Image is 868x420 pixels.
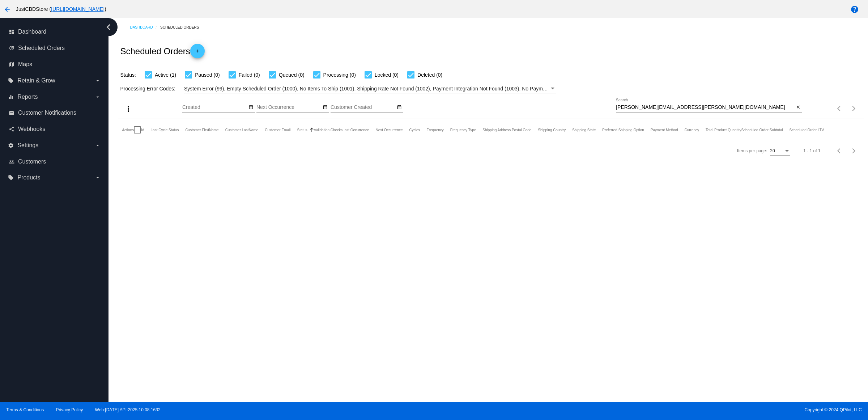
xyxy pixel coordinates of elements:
[256,105,322,110] input: Next Occurrence
[832,101,847,116] button: Previous page
[51,6,105,12] a: [URL][DOMAIN_NAME]
[95,407,161,412] a: Web:[DATE] API:2025.10.08.1632
[103,21,114,33] i: chevron_left
[616,105,794,110] input: Search
[847,101,861,116] button: Next page
[706,119,741,141] mat-header-cell: Total Product Quantity
[417,71,442,79] span: Deleted (0)
[684,128,699,132] button: Change sorting for CurrencyIso
[18,29,46,35] span: Dashboard
[651,128,678,132] button: Change sorting for PaymentMethod.Type
[18,61,32,68] span: Maps
[141,128,144,132] button: Change sorting for Id
[95,94,101,100] i: arrow_drop_down
[17,174,40,181] span: Products
[279,71,305,79] span: Queued (0)
[124,105,133,113] mat-icon: more_vert
[120,44,204,58] h2: Scheduled Orders
[239,71,260,79] span: Failed (0)
[120,86,175,92] span: Processing Error Codes:
[323,105,328,110] mat-icon: date_range
[18,45,65,51] span: Scheduled Orders
[185,128,218,132] button: Change sorting for CustomerFirstName
[95,78,101,84] i: arrow_drop_down
[6,407,44,412] a: Terms & Conditions
[538,128,566,132] button: Change sorting for ShippingCountry
[9,159,14,165] i: people_outline
[737,148,767,153] div: Items per page:
[9,42,101,54] a: update Scheduled Orders
[95,175,101,181] i: arrow_drop_down
[95,143,101,148] i: arrow_drop_down
[265,128,290,132] button: Change sorting for CustomerEmail
[323,71,356,79] span: Processing (0)
[184,84,556,93] mat-select: Filter by Processing Error Codes
[770,149,790,154] mat-select: Items per page:
[331,105,396,110] input: Customer Created
[9,45,14,51] i: update
[122,119,134,141] mat-header-cell: Actions
[796,105,801,110] mat-icon: close
[741,128,783,132] button: Change sorting for Subtotal
[18,158,46,165] span: Customers
[9,29,14,35] i: dashboard
[803,148,820,153] div: 1 - 1 of 1
[9,126,14,132] i: share
[155,71,176,79] span: Active (1)
[9,107,101,119] a: email Customer Notifications
[193,48,202,57] mat-icon: add
[409,128,420,132] button: Change sorting for Cycles
[9,123,101,135] a: share Webhooks
[572,128,596,132] button: Change sorting for ShippingState
[427,128,444,132] button: Change sorting for Frequency
[847,144,861,158] button: Next page
[9,110,14,116] i: email
[182,105,247,110] input: Created
[9,26,101,38] a: dashboard Dashboard
[314,119,342,141] mat-header-cell: Validation Checks
[342,128,369,132] button: Change sorting for LastOccurrenceUtc
[376,128,403,132] button: Change sorting for NextOccurrenceUtc
[18,126,45,132] span: Webhooks
[248,105,254,110] mat-icon: date_range
[770,148,775,153] span: 20
[225,128,259,132] button: Change sorting for CustomerLastName
[9,61,14,67] i: map
[440,407,862,412] span: Copyright © 2024 QPilot, LLC
[9,59,101,70] a: map Maps
[297,128,307,132] button: Change sorting for Status
[8,175,14,181] i: local_offer
[17,142,38,149] span: Settings
[375,71,399,79] span: Locked (0)
[17,94,38,100] span: Reports
[9,156,101,167] a: people_outline Customers
[8,78,14,84] i: local_offer
[450,128,476,132] button: Change sorting for FrequencyType
[56,407,83,412] a: Privacy Policy
[482,128,531,132] button: Change sorting for ShippingPostcode
[794,104,802,111] button: Clear
[17,77,55,84] span: Retain & Grow
[160,22,205,33] a: Scheduled Orders
[195,71,220,79] span: Paused (0)
[3,5,12,14] mat-icon: arrow_back
[790,128,824,132] button: Change sorting for LifetimeValue
[397,105,402,110] mat-icon: date_range
[832,144,847,158] button: Previous page
[151,128,179,132] button: Change sorting for LastProcessingCycleId
[850,5,859,14] mat-icon: help
[8,143,14,148] i: settings
[602,128,644,132] button: Change sorting for PreferredShippingOption
[120,72,136,78] span: Status:
[18,110,76,116] span: Customer Notifications
[16,6,106,12] span: JustCBDStore ( )
[130,22,160,33] a: Dashboard
[8,94,14,100] i: equalizer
